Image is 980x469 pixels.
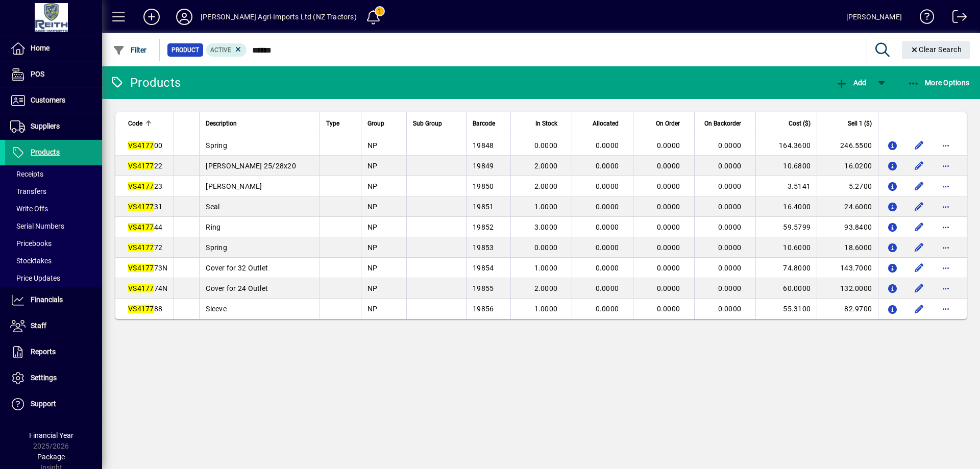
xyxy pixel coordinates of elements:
em: VS4177 [128,182,154,190]
span: NP [367,203,378,211]
span: NP [367,141,378,150]
span: Home [31,44,50,52]
span: 3.0000 [534,223,558,231]
div: In Stock [517,118,567,129]
span: 0.0000 [657,162,680,170]
div: Barcode [473,118,504,129]
span: 0.0000 [596,284,619,292]
span: Spring [206,141,227,150]
span: Active [210,46,231,54]
span: 00 [128,141,162,150]
button: Edit [911,301,927,317]
span: 2.0000 [534,162,558,170]
td: 3.5141 [755,176,817,196]
td: 164.3600 [755,135,817,156]
em: VS4177 [128,203,154,211]
span: On Backorder [704,118,741,129]
span: 0.0000 [657,182,680,190]
span: 0.0000 [657,243,680,252]
span: 19853 [473,243,494,252]
em: VS4177 [128,284,154,292]
td: 82.9700 [817,299,878,319]
span: [PERSON_NAME] 25/28x20 [206,162,296,170]
span: Receipts [10,170,43,178]
em: VS4177 [128,305,154,313]
td: 10.6000 [755,237,817,258]
span: 0.0000 [718,162,742,170]
span: Cost ($) [789,118,811,129]
em: VS4177 [128,141,154,150]
span: Staff [31,322,46,330]
span: More Options [908,79,970,87]
em: VS4177 [128,243,154,252]
div: Description [206,118,313,129]
td: 16.4000 [755,196,817,217]
span: Filter [113,46,147,54]
td: 5.2700 [817,176,878,196]
span: Product [171,45,199,55]
span: 0.0000 [534,243,558,252]
span: Description [206,118,237,129]
span: 0.0000 [718,141,742,150]
span: Barcode [473,118,495,129]
span: 44 [128,223,162,231]
span: 73N [128,264,167,272]
span: POS [31,70,44,78]
button: Edit [911,178,927,194]
span: NP [367,243,378,252]
span: Price Updates [10,274,60,282]
span: Cover for 32 Outlet [206,264,268,272]
a: Financials [5,287,102,313]
span: 0.0000 [718,182,742,190]
span: Seal [206,203,219,211]
div: Allocated [578,118,628,129]
a: Settings [5,365,102,391]
mat-chip: Activation Status: Active [206,43,247,57]
em: VS4177 [128,264,154,272]
span: 0.0000 [596,162,619,170]
button: Edit [911,260,927,276]
span: 0.0000 [657,223,680,231]
td: 10.6800 [755,156,817,176]
a: Knowledge Base [912,2,935,35]
span: [PERSON_NAME] [206,182,262,190]
span: 0.0000 [657,305,680,313]
span: Allocated [593,118,619,129]
span: NP [367,223,378,231]
td: 246.5500 [817,135,878,156]
span: Sell 1 ($) [848,118,872,129]
div: [PERSON_NAME] Agri-Imports Ltd (NZ Tractors) [201,9,357,25]
td: 16.0200 [817,156,878,176]
span: Cover for 24 Outlet [206,284,268,292]
span: 19850 [473,182,494,190]
span: 0.0000 [534,141,558,150]
td: 132.0000 [817,278,878,299]
span: 19854 [473,264,494,272]
button: Edit [911,239,927,256]
button: Profile [168,8,201,26]
button: More options [938,137,954,154]
td: 93.8400 [817,217,878,237]
button: Add [833,73,869,92]
span: Add [836,79,866,87]
td: 143.7000 [817,258,878,278]
button: Clear [902,41,970,59]
div: On Order [640,118,689,129]
span: 74N [128,284,167,292]
a: Write Offs [5,200,102,217]
td: 18.6000 [817,237,878,258]
a: Transfers [5,183,102,200]
span: Reports [31,348,56,356]
a: Reports [5,339,102,365]
a: POS [5,62,102,87]
em: VS4177 [128,223,154,231]
a: Support [5,391,102,417]
span: 19856 [473,305,494,313]
span: 1.0000 [534,203,558,211]
a: Pricebooks [5,235,102,252]
span: Customers [31,96,65,104]
a: Price Updates [5,269,102,287]
span: NP [367,284,378,292]
td: 24.6000 [817,196,878,217]
div: Code [128,118,167,129]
